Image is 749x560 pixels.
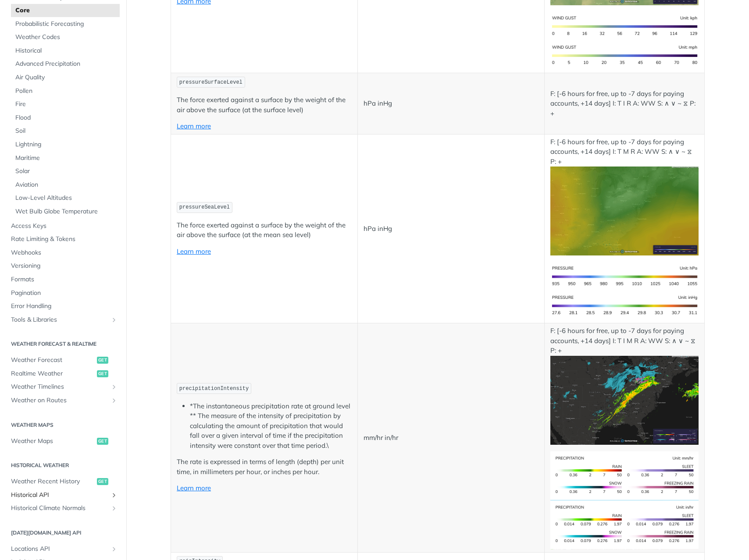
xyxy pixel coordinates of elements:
span: pressureSeaLevel [179,204,230,210]
button: Show subpages for Locations API [111,546,118,553]
span: Weather Forecast [11,356,95,365]
span: get [97,357,108,364]
a: Tools & LibrariesShow subpages for Tools & Libraries [7,313,120,326]
a: Realtime Weatherget [7,367,120,380]
span: Expand image [550,206,699,214]
a: Pagination [7,287,120,300]
button: Show subpages for Tools & Libraries [111,316,118,323]
span: Weather on Routes [11,396,108,405]
a: Weather Recent Historyget [7,475,120,488]
span: Expand image [550,272,699,280]
span: Weather Maps [11,437,95,446]
span: Core [15,6,118,15]
a: Weather on RoutesShow subpages for Weather on Routes [7,394,120,407]
span: Realtime Weather [11,369,95,378]
span: Locations API [11,545,108,553]
p: hPa inHg [364,99,539,109]
span: Expand image [550,301,699,309]
span: get [97,478,108,485]
span: Access Keys [11,222,118,230]
p: F: [-6 hours for free, up to -7 days for paying accounts, +14 days] I: T I R A: WW S: ∧ ∨ ~ ⧖ P: + [550,89,699,119]
a: Solar [11,165,120,178]
a: Soil [11,124,120,138]
button: Show subpages for Historical Climate Normals [111,505,118,512]
a: Rate Limiting & Tokens [7,233,120,246]
span: Pagination [11,289,118,298]
span: Versioning [11,262,118,270]
span: Wet Bulb Globe Temperature [15,207,118,216]
span: Maritime [15,154,118,163]
p: The force exerted against a surface by the weight of the air above the surface (at the mean sea l... [177,220,352,240]
p: The rate is expressed in terms of length (depth) per unit time, in millimeters per hour, or inche... [177,457,352,477]
a: Weather Codes [11,31,120,44]
button: Show subpages for Historical API [111,492,118,499]
a: Maritime [11,152,120,165]
span: Historical Climate Normals [11,504,108,513]
a: Wet Bulb Globe Temperature [11,205,120,218]
p: F: [-6 hours for free, up to -7 days for paying accounts, +14 days] I: T M R A: WW S: ∧ ∨ ~ ⧖ P: + [550,137,699,255]
a: Historical [11,44,120,57]
span: get [97,370,108,377]
span: Weather Recent History [11,477,95,486]
a: Fire [11,98,120,111]
p: mm/hr in/hr [364,433,539,443]
a: Weather Forecastget [7,354,120,367]
span: Lightning [15,140,118,149]
span: Historical API [11,491,108,500]
span: Soil [15,127,118,135]
a: Advanced Precipitation [11,57,120,71]
h2: [DATE][DOMAIN_NAME] API [7,529,120,537]
a: Formats [7,273,120,286]
span: Formats [11,275,118,284]
span: Aviation [15,181,118,189]
a: Access Keys [7,220,120,233]
a: Locations APIShow subpages for Locations API [7,542,120,556]
span: Expand image [550,471,699,479]
a: Historical APIShow subpages for Historical API [7,489,120,502]
span: Tools & Libraries [11,315,108,324]
h2: Weather Forecast & realtime [7,340,120,348]
a: Air Quality [11,71,120,84]
span: Rate Limiting & Tokens [11,235,118,244]
span: Fire [15,100,118,109]
span: precipitationIntensity [179,386,249,392]
span: Flood [15,113,118,122]
span: Webhooks [11,248,118,257]
span: Weather Codes [15,33,118,42]
a: Weather TimelinesShow subpages for Weather Timelines [7,380,120,393]
span: Advanced Precipitation [15,60,118,68]
a: Core [11,4,120,17]
span: Error Handling [11,302,118,311]
span: Probabilistic Forecasting [15,20,118,28]
span: Expand image [550,51,699,59]
span: Expand image [550,520,699,528]
span: Expand image [550,21,699,30]
a: Aviation [11,178,120,191]
a: Pollen [11,85,120,98]
a: Learn more [177,122,211,130]
a: Lightning [11,138,120,151]
span: pressureSurfaceLevel [179,79,243,85]
a: Learn more [177,247,211,255]
a: Low-Level Altitudes [11,191,120,205]
span: Pollen [15,87,118,96]
h2: Historical Weather [7,461,120,469]
span: Expand image [550,395,699,404]
button: Show subpages for Weather on Routes [111,397,118,404]
a: Flood [11,111,120,124]
p: F: [-6 hours for free, up to -7 days for paying accounts, +14 days] I: T I M R A: WW S: ∧ ∨ ~ ⧖ P: + [550,326,699,444]
h2: Weather Maps [7,421,120,429]
li: *The instantaneous precipitation rate at ground level ** The measure of the intensity of precipit... [190,401,352,451]
p: hPa inHg [364,224,539,234]
a: Error Handling [7,300,120,313]
a: Weather Mapsget [7,435,120,448]
a: Webhooks [7,246,120,259]
button: Show subpages for Weather Timelines [111,383,118,390]
span: get [97,438,108,445]
span: Weather Timelines [11,383,108,391]
span: Solar [15,167,118,176]
span: Low-Level Altitudes [15,194,118,202]
a: Probabilistic Forecasting [11,18,120,31]
span: Historical [15,46,118,55]
a: Versioning [7,259,120,273]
